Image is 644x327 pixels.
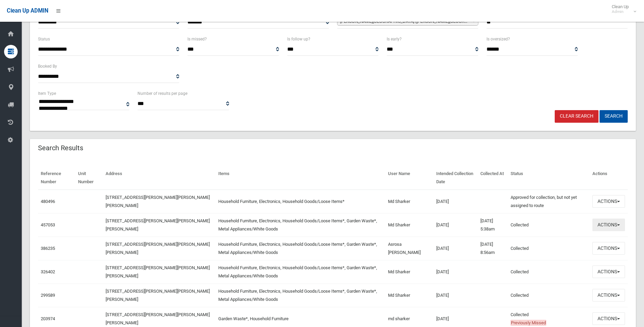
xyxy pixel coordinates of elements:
[612,9,629,14] small: Admin
[385,213,434,237] td: Md Sharker
[287,35,310,43] label: Is follow up?
[7,7,48,14] span: Clean Up ADMIN
[30,141,91,155] header: Search Results
[478,166,508,190] th: Collected At
[511,320,546,326] span: Previously Missed
[592,242,625,255] button: Actions
[592,265,625,278] button: Actions
[38,63,57,70] label: Booked By
[600,110,628,123] button: Search
[434,190,477,213] td: [DATE]
[38,90,56,97] label: Item Type
[434,237,477,260] td: [DATE]
[385,190,434,213] td: Md Sharker
[216,260,385,283] td: Household Furniture, Electronics, Household Goods/Loose Items*, Garden Waste*, Metal Appliances/W...
[434,283,477,307] td: [DATE]
[41,269,55,274] a: 326402
[592,195,625,208] button: Actions
[41,222,55,227] a: 457053
[387,35,402,43] label: Is early?
[508,237,590,260] td: Collected
[38,35,50,43] label: Status
[385,166,434,190] th: User Name
[106,289,210,302] a: [STREET_ADDRESS][PERSON_NAME][PERSON_NAME][PERSON_NAME]
[38,166,75,190] th: Reference Number
[508,166,590,190] th: Status
[385,283,434,307] td: Md Sharker
[216,283,385,307] td: Household Furniture, Electronics, Household Goods/Loose Items*, Garden Waste*, Metal Appliances/W...
[434,166,477,190] th: Intended Collection Date
[216,213,385,237] td: Household Furniture, Electronics, Household Goods/Loose Items*, Garden Waste*, Metal Appliances/W...
[478,213,508,237] td: [DATE] 5:38am
[106,195,210,208] a: [STREET_ADDRESS][PERSON_NAME][PERSON_NAME][PERSON_NAME]
[106,242,210,255] a: [STREET_ADDRESS][PERSON_NAME][PERSON_NAME][PERSON_NAME]
[434,213,477,237] td: [DATE]
[216,237,385,260] td: Household Furniture, Electronics, Household Goods/Loose Items*, Garden Waste*, Metal Appliances/W...
[41,316,55,321] a: 203974
[508,283,590,307] td: Collected
[434,260,477,283] td: [DATE]
[41,293,55,298] a: 299589
[41,199,55,204] a: 480496
[486,35,510,43] label: Is oversized?
[41,246,55,251] a: 386235
[385,237,434,260] td: Asrosa [PERSON_NAME]
[137,90,187,97] label: Number of results per page
[106,265,210,278] a: [STREET_ADDRESS][PERSON_NAME][PERSON_NAME][PERSON_NAME]
[608,4,636,14] span: Clean Up
[592,219,625,231] button: Actions
[590,166,628,190] th: Actions
[75,166,103,190] th: Unit Number
[508,190,590,213] td: Approved for collection, but not yet assigned to route
[592,289,625,302] button: Actions
[592,312,625,325] button: Actions
[555,110,599,123] a: Clear Search
[478,237,508,260] td: [DATE] 8:56am
[187,35,207,43] label: Is missed?
[385,260,434,283] td: Md Sharker
[508,213,590,237] td: Collected
[216,190,385,213] td: Household Furniture, Electronics, Household Goods/Loose Items*
[216,166,385,190] th: Items
[106,312,210,325] a: [STREET_ADDRESS][PERSON_NAME][PERSON_NAME][PERSON_NAME]
[508,260,590,283] td: Collected
[106,218,210,231] a: [STREET_ADDRESS][PERSON_NAME][PERSON_NAME][PERSON_NAME]
[103,166,216,190] th: Address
